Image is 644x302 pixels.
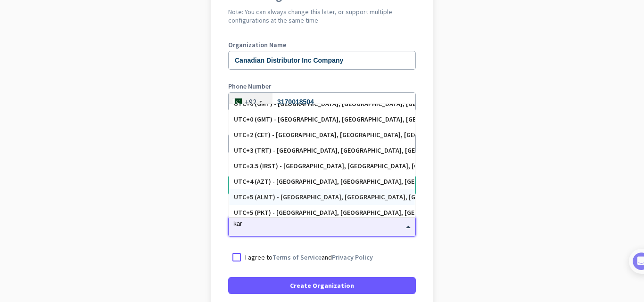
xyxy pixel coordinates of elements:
label: Organization Name [228,41,416,48]
p: I agree to and [245,253,373,262]
h2: Note: You can always change this later, or support multiple configurations at the same time [228,8,416,24]
label: Organization Size (Optional) [228,166,416,172]
div: UTC+3.5 (IRST) - [GEOGRAPHIC_DATA], [GEOGRAPHIC_DATA], [GEOGRAPHIC_DATA], [GEOGRAPHIC_DATA] [234,162,410,170]
button: Create Organization [228,277,416,294]
div: +92 [245,97,256,106]
a: Terms of Service [272,253,322,261]
div: UTC+3 (TRT) - [GEOGRAPHIC_DATA], [GEOGRAPHIC_DATA], [GEOGRAPHIC_DATA], [GEOGRAPHIC_DATA] [234,147,410,155]
div: Options List [229,104,415,217]
label: Phone Number [228,83,416,90]
div: UTC+5 (PKT) - [GEOGRAPHIC_DATA], [GEOGRAPHIC_DATA], [GEOGRAPHIC_DATA], [GEOGRAPHIC_DATA] [234,209,410,217]
div: UTC+0 (GMT) - [GEOGRAPHIC_DATA], [GEOGRAPHIC_DATA], [GEOGRAPHIC_DATA], [GEOGRAPHIC_DATA] [234,100,410,108]
input: 21 23456789 [228,92,416,111]
input: What is the name of your organization? [228,51,416,70]
div: UTC+0 (GMT) - [GEOGRAPHIC_DATA], [GEOGRAPHIC_DATA], [GEOGRAPHIC_DATA], [GEOGRAPHIC_DATA] [234,115,410,123]
div: UTC+5 (ALMT) - [GEOGRAPHIC_DATA], [GEOGRAPHIC_DATA], [GEOGRAPHIC_DATA], [GEOGRAPHIC_DATA] [234,193,410,201]
div: UTC+4 (AZT) - [GEOGRAPHIC_DATA], [GEOGRAPHIC_DATA], [GEOGRAPHIC_DATA], [GEOGRAPHIC_DATA] [234,178,410,186]
span: Create Organization [290,281,354,290]
label: Organization Time Zone [228,207,416,214]
label: Organization language [228,124,297,131]
div: UTC+2 (CET) - [GEOGRAPHIC_DATA], [GEOGRAPHIC_DATA], [GEOGRAPHIC_DATA], [GEOGRAPHIC_DATA] [234,131,410,139]
a: Privacy Policy [332,253,373,261]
